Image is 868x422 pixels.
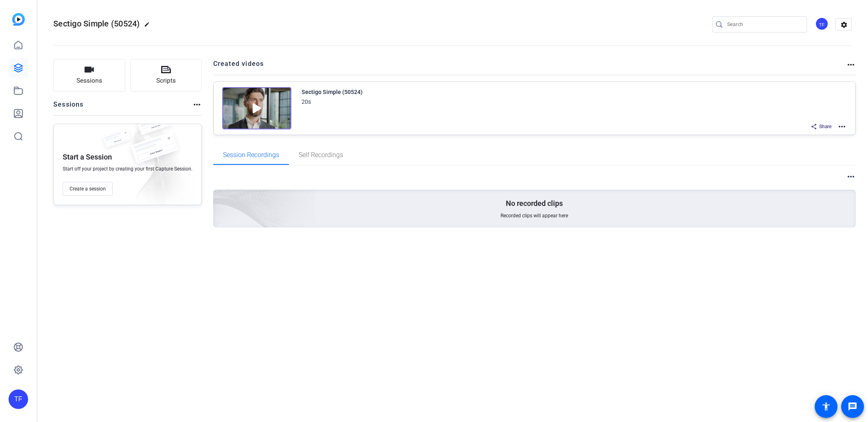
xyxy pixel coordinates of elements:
h2: Sessions [53,100,84,115]
span: Sessions [77,76,102,85]
h2: Created videos [213,59,846,75]
input: Search [727,20,800,29]
span: Sectigo Simple (50524) [53,19,140,28]
p: Start a Session [63,152,112,162]
img: fake-session.png [132,112,177,142]
img: fake-session.png [124,132,185,173]
span: Scripts [156,76,176,85]
mat-icon: more_horiz [846,172,856,181]
img: fake-session.png [98,129,135,153]
mat-icon: edit [144,22,154,31]
img: embarkstudio-empty-session.png [122,109,316,286]
div: Sectigo Simple (50524) [302,87,363,97]
div: TF [9,389,28,409]
button: Sessions [53,59,125,92]
div: 20s [302,97,311,107]
mat-icon: message [848,402,857,411]
span: Session Recordings [223,152,279,158]
button: Create a session [63,182,113,196]
p: No recorded clips [506,199,563,208]
span: Create a session [70,186,106,192]
img: Creator Project Thumbnail [222,87,291,129]
span: Start off your project by creating your first Capture Session. [63,166,192,172]
mat-icon: settings [836,19,852,31]
span: Share [819,123,831,130]
span: Self Recordings [299,152,343,158]
img: embarkstudio-empty-session.png [118,122,197,209]
mat-icon: more_horiz [837,122,847,131]
mat-icon: more_horiz [192,100,202,109]
span: Recorded clips will appear here [501,212,568,219]
ngx-avatar: Tim Freeman [815,17,829,31]
img: blue-gradient.svg [12,13,25,26]
mat-icon: more_horiz [846,60,856,70]
button: Scripts [130,59,202,92]
mat-icon: accessibility [821,402,831,411]
div: TF [815,17,829,31]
